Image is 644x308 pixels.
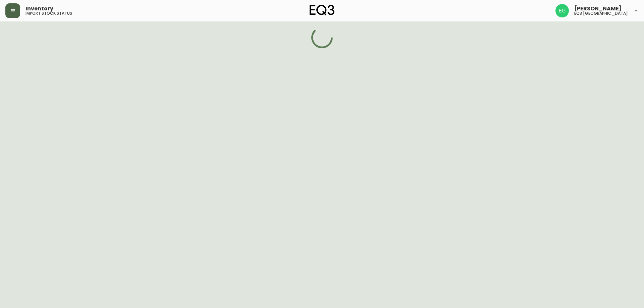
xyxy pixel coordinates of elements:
h5: eq3 [GEOGRAPHIC_DATA] [574,11,628,15]
img: db11c1629862fe82d63d0774b1b54d2b [555,4,569,17]
span: [PERSON_NAME] [574,6,622,11]
span: Inventory [25,6,53,11]
img: logo [310,5,334,15]
h5: import stock status [25,11,72,15]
